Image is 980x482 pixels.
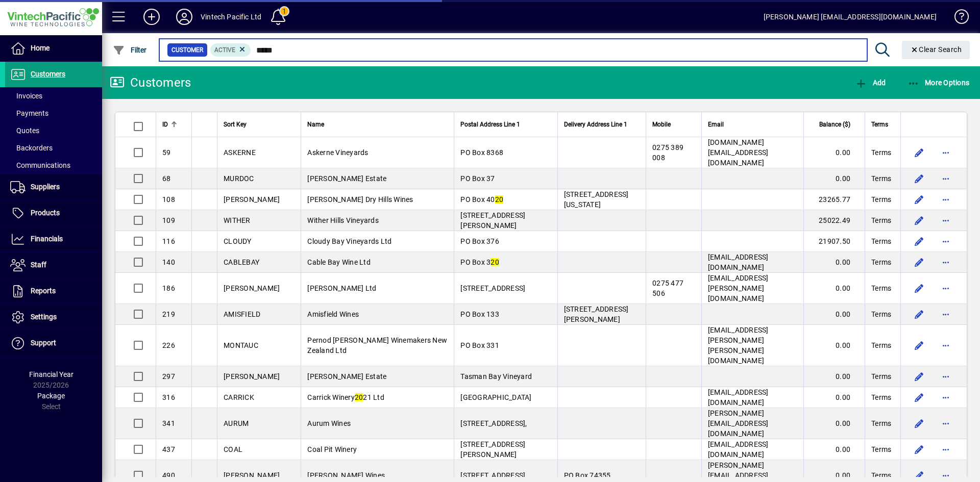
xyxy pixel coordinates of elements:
[29,370,73,378] span: Financial Year
[911,144,927,161] button: Edit
[5,278,102,304] a: Reports
[10,92,42,100] span: Invoices
[938,191,954,208] button: More options
[10,144,53,152] span: Backorders
[871,215,891,225] span: Terms
[911,368,927,385] button: Edit
[31,313,57,321] span: Settings
[708,409,769,438] span: [PERSON_NAME][EMAIL_ADDRESS][DOMAIN_NAME]
[871,236,891,246] span: Terms
[460,148,503,157] span: PO Box 8368
[307,216,379,224] span: Wither Hills Vineyards
[852,73,888,92] button: Add
[938,233,954,249] button: More options
[947,2,967,35] a: Knowledge Base
[31,287,56,295] span: Reports
[810,119,860,130] div: Balance ($)
[460,174,495,183] span: PO Box 37
[910,45,962,54] span: Clear Search
[460,471,525,479] span: [STREET_ADDRESS]
[652,119,671,130] span: Mobile
[307,393,384,401] span: Carrick Winery 21 Ltd
[803,408,865,439] td: 0.00
[911,337,927,353] button: Edit
[307,119,324,130] span: Name
[162,419,175,427] span: 341
[902,41,970,59] button: Clear
[938,306,954,322] button: More options
[5,122,102,139] a: Quotes
[5,105,102,122] a: Payments
[652,279,683,297] span: 0275 477 506
[911,212,927,229] button: Edit
[162,341,175,349] span: 226
[5,87,102,105] a: Invoices
[224,216,251,224] span: WITHER
[307,258,371,266] span: Cable Bay Wine Ltd
[5,174,102,200] a: Suppliers
[460,372,532,380] span: Tasman Bay Vineyard
[564,305,629,323] span: [STREET_ADDRESS][PERSON_NAME]
[460,119,520,130] span: Postal Address Line 1
[307,195,413,204] span: [PERSON_NAME] Dry Hills Wines
[5,305,102,330] a: Settings
[162,393,175,401] span: 316
[162,148,171,157] span: 59
[110,41,150,59] button: Filter
[135,8,168,26] button: Add
[307,284,376,292] span: [PERSON_NAME] Ltd
[803,252,865,273] td: 0.00
[162,195,175,204] span: 108
[10,126,39,135] span: Quotes
[31,44,50,52] span: Home
[5,139,102,157] a: Backorders
[938,389,954,405] button: More options
[307,148,368,157] span: Askerne Vineyards
[307,310,359,318] span: Amisfield Wines
[708,138,769,167] span: [DOMAIN_NAME][EMAIL_ADDRESS][DOMAIN_NAME]
[938,212,954,229] button: More options
[162,216,175,224] span: 109
[905,73,972,92] button: More Options
[162,471,175,479] span: 490
[908,79,970,87] span: More Options
[162,445,175,453] span: 437
[708,274,769,302] span: [EMAIL_ADDRESS][PERSON_NAME][DOMAIN_NAME]
[911,233,927,249] button: Edit
[803,273,865,304] td: 0.00
[460,195,503,204] span: PO Box 40
[201,9,261,25] div: Vintech Pacific Ltd
[938,170,954,187] button: More options
[871,257,891,267] span: Terms
[5,157,102,174] a: Communications
[162,310,175,318] span: 219
[491,258,499,266] em: 20
[162,119,168,130] span: ID
[938,415,954,432] button: More options
[938,368,954,385] button: More options
[911,306,927,322] button: Edit
[224,372,280,380] span: [PERSON_NAME]
[911,280,927,296] button: Edit
[803,137,865,168] td: 0.00
[162,237,175,245] span: 116
[871,119,888,130] span: Terms
[113,46,147,54] span: Filter
[708,253,769,271] span: [EMAIL_ADDRESS][DOMAIN_NAME]
[871,173,891,184] span: Terms
[803,189,865,210] td: 23265.77
[803,210,865,231] td: 25022.49
[214,46,235,54] span: Active
[307,237,391,245] span: Cloudy Bay Vineyards Ltd
[460,211,525,230] span: [STREET_ADDRESS][PERSON_NAME]
[803,231,865,252] td: 21907.50
[460,341,499,349] span: PO Box 331
[938,254,954,270] button: More options
[31,261,46,269] span: Staff
[871,418,891,428] span: Terms
[803,387,865,408] td: 0.00
[803,304,865,325] td: 0.00
[460,393,531,401] span: [GEOGRAPHIC_DATA]
[460,258,499,266] span: PO Box 3
[911,415,927,432] button: Edit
